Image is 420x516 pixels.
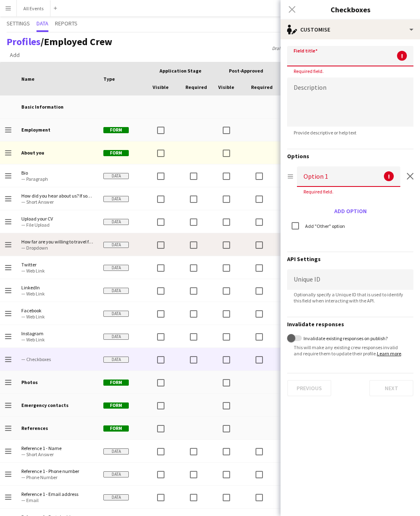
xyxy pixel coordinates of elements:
div: Admins & Crew [279,164,345,187]
div: Admins & Crew [279,348,345,371]
h3: Checkboxes [281,4,420,15]
span: Data [103,471,129,477]
span: Form [103,402,129,409]
span: Data [103,219,129,225]
span: Data [103,242,129,248]
div: Admins & Crew [279,302,345,325]
b: References [21,425,48,431]
b: Emergency contacts [21,402,68,408]
span: Data [103,448,129,455]
div: Admins & Crew [279,210,345,233]
span: Reference 1 - Phone number [21,468,94,474]
span: Draft saved at [DATE] 1:54am [268,45,334,51]
span: Required [185,84,207,90]
span: Reports [55,20,78,26]
b: About you [21,150,44,156]
button: Add option [331,205,370,218]
span: Data [103,334,129,340]
span: Visible [153,84,169,90]
div: Admins & Crew [279,463,345,485]
span: Employed Crew [44,35,112,48]
div: Admins & Crew [279,486,345,508]
a: Profiles [7,35,41,48]
span: Required field. [297,189,340,195]
span: Form [103,425,129,432]
span: — Web Link [21,291,94,297]
span: Form [103,127,129,133]
span: — Email [21,497,94,503]
div: Customise [281,20,420,39]
div: Admins & Crew [279,187,345,210]
span: Instagram [21,330,94,336]
span: Settings [7,20,30,26]
span: Add [10,51,20,59]
span: Data [37,20,48,26]
span: — File Upload [21,222,94,228]
h3: Options [287,152,413,160]
span: Twitter [21,261,94,268]
span: — Short Answer [21,199,94,205]
div: Admins & Crew [279,233,345,256]
span: — Web Link [21,268,94,274]
span: Data [103,494,129,500]
a: Learn more [377,350,401,357]
span: Data [103,357,129,363]
div: Admins & Crew [279,279,345,302]
button: All Events [17,0,50,16]
span: How far are you willing to travel for work? [21,239,94,245]
span: LinkedIn [21,284,94,291]
span: Optionally specify a Unique ID that is used to identify this field when interacting with the API. [287,291,413,304]
span: Data [103,288,129,294]
span: Type [103,76,115,82]
span: — Short Answer [21,451,94,457]
span: — Paragraph [21,176,94,182]
span: — Web Link [21,314,94,320]
span: Upload your CV [21,216,94,222]
span: Data [103,311,129,317]
div: Admins & Crew [279,440,345,462]
a: Add [7,50,23,60]
span: Facebook [21,307,94,314]
h3: Invalidate responses [287,321,413,328]
span: Post-Approved [229,68,263,74]
span: Data [103,173,129,179]
label: Invalidate existing responses on publish? [302,335,388,341]
span: Required field. [287,68,330,74]
div: Admins & Crew [279,325,345,348]
span: Required [251,84,273,90]
b: Employment [21,127,50,133]
span: Form [103,380,129,386]
span: Data [103,196,129,202]
span: Application stage [160,68,201,74]
h1: / [7,36,112,48]
div: Admins & Crew [279,256,345,279]
span: — Web Link [21,336,94,343]
span: Visible [218,84,234,90]
b: Basic Information [21,104,64,110]
span: How did you hear about us? If someone referred you, please provide their name. [21,193,94,199]
span: Name [21,76,34,82]
span: Reference 1 - Name [21,445,94,451]
span: Data [103,265,129,271]
span: Provide descriptive or help text [287,130,363,136]
h3: API Settings [287,255,413,263]
span: This will make any existing crew responses invalid and require them to update their profile. . [287,344,413,357]
span: — Dropdown [21,245,94,251]
span: Reference 1 - Email address [21,491,94,497]
span: Form [103,150,129,156]
span: Bio [21,170,94,176]
span: — Checkboxes [21,356,94,362]
b: Photos [21,379,38,385]
label: Add "Other" option [304,223,345,229]
span: — Phone Number [21,474,94,480]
